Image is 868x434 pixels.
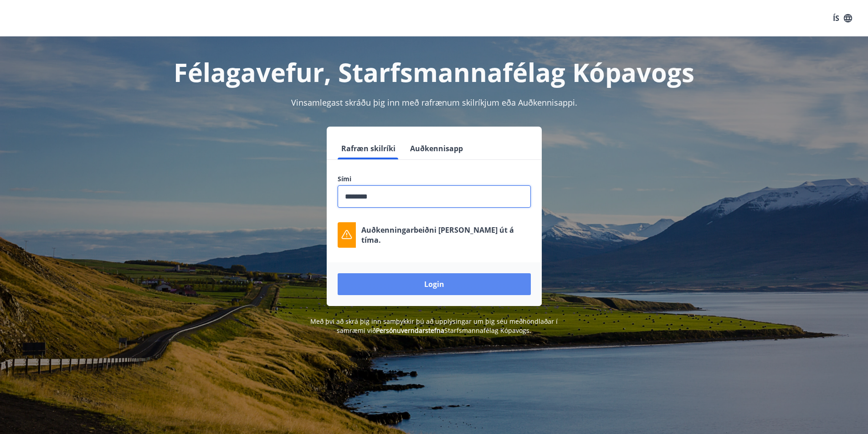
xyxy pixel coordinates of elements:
[376,326,444,335] a: Persónuverndarstefna
[338,273,531,295] button: Login
[361,225,531,245] p: Auðkenningarbeiðni [PERSON_NAME] út á tíma.
[291,97,577,108] span: Vinsamlegast skráðu þig inn með rafrænum skilríkjum eða Auðkennisappi.
[117,55,751,89] h1: Félagavefur, Starfsmannafélag Kópavogs
[338,174,531,184] label: Sími
[338,138,399,159] button: Rafræn skilríki
[828,10,857,26] button: ÍS
[406,138,467,159] button: Auðkennisapp
[310,317,558,335] span: Með því að skrá þig inn samþykkir þú að upplýsingar um þig séu meðhöndlaðar í samræmi við Starfsm...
